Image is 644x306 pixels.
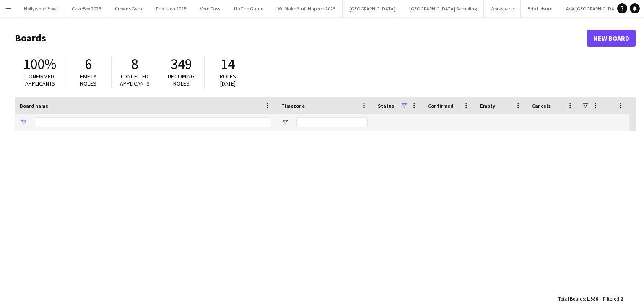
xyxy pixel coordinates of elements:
[131,55,138,73] span: 8
[428,103,454,109] span: Confirmed
[65,0,108,17] button: CakeBox 2025
[23,55,56,73] span: 100%
[168,73,195,87] span: Upcoming roles
[402,0,484,17] button: [GEOGRAPHIC_DATA] Sampling
[296,117,368,127] input: Timezone Filter Input
[603,296,619,302] span: Filtered
[559,0,628,17] button: AVA [GEOGRAPHIC_DATA]
[220,73,236,87] span: Roles [DATE]
[149,0,193,17] button: Precision 2025
[270,0,343,17] button: We Make Stuff Happen 2025
[221,55,235,73] span: 14
[281,119,289,126] button: Open Filter Menu
[20,103,48,109] span: Board name
[108,0,149,17] button: Crowns Gym
[521,0,559,17] button: Brio Leisure
[20,119,27,126] button: Open Filter Menu
[120,73,150,87] span: Cancelled applicants
[193,0,227,17] button: Vom Fass
[621,296,623,302] span: 2
[85,55,92,73] span: 6
[587,30,636,47] a: New Board
[480,103,495,109] span: Empty
[484,0,521,17] button: Workspace
[17,0,65,17] button: Hollywood Bowl
[281,103,305,109] span: Timezone
[532,103,551,109] span: Cancels
[80,73,96,87] span: Empty roles
[171,55,192,73] span: 349
[378,103,394,109] span: Status
[586,296,598,302] span: 1,586
[227,0,270,17] button: Up The Game
[558,296,585,302] span: Total Boards
[343,0,402,17] button: [GEOGRAPHIC_DATA]
[15,32,587,44] h1: Boards
[25,73,55,87] span: Confirmed applicants
[35,117,271,127] input: Board name Filter Input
